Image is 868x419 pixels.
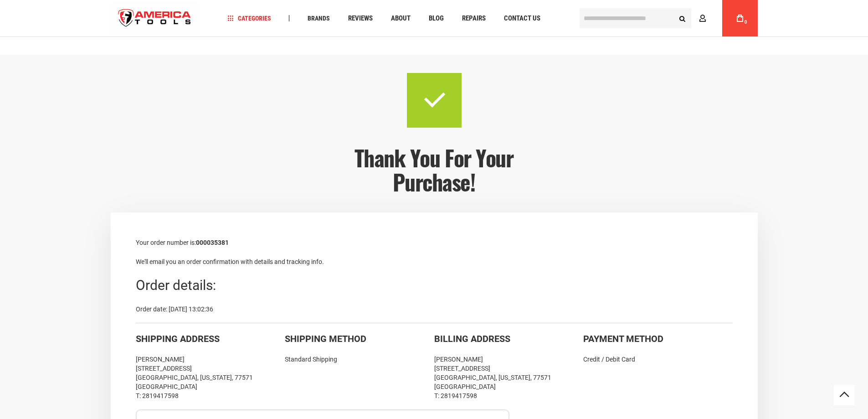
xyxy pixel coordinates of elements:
a: Reviews [344,12,377,25]
div: Standard Shipping [285,355,434,364]
span: Categories [227,15,271,21]
a: Contact Us [500,12,544,25]
span: Blog [429,15,444,22]
div: [PERSON_NAME] [STREET_ADDRESS] [GEOGRAPHIC_DATA], [US_STATE], 77571 [GEOGRAPHIC_DATA] T: 2819417598 [136,355,285,400]
a: Blog [425,12,448,25]
div: Shipping Address [136,332,285,346]
span: About [391,15,411,22]
div: Shipping Method [285,332,434,346]
span: Reviews [348,15,373,22]
a: store logo [111,1,199,36]
span: Thank you for your purchase! [354,141,513,198]
span: Contact Us [504,15,540,22]
span: 0 [745,20,747,25]
a: Categories [223,12,275,25]
div: Order date: [DATE] 13:02:36 [136,305,733,314]
a: Brands [303,12,334,25]
div: Credit / Debit Card [583,355,733,364]
div: Order details: [136,276,733,295]
a: Repairs [458,12,490,25]
div: [PERSON_NAME] [STREET_ADDRESS] [GEOGRAPHIC_DATA], [US_STATE], 77571 [GEOGRAPHIC_DATA] T: 2819417598 [434,355,584,400]
a: About [387,12,415,25]
p: Your order number is: [136,238,733,248]
span: Repairs [462,15,486,22]
a: 000035381 [196,239,229,246]
div: Billing Address [434,332,584,346]
div: Payment Method [583,332,733,346]
span: Brands [308,15,330,21]
p: We'll email you an order confirmation with details and tracking info. [136,257,733,267]
img: America Tools [111,1,199,36]
button: Search [674,10,691,27]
